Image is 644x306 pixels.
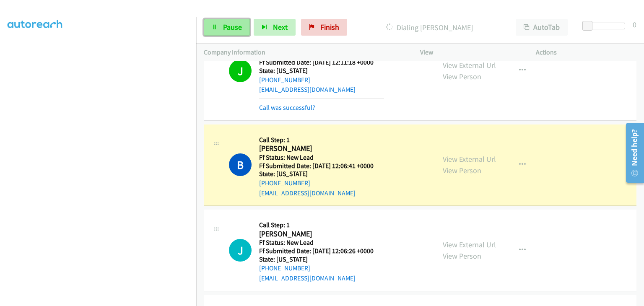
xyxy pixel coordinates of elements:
h5: Ff Submitted Date: [DATE] 12:11:18 +0000 [259,58,384,67]
h5: State: [US_STATE] [259,255,384,264]
h2: [PERSON_NAME] [259,229,384,239]
h5: Call Step: 1 [259,221,384,229]
p: Dialing [PERSON_NAME] [358,22,501,33]
a: [PHONE_NUMBER] [259,179,310,187]
button: Next [254,19,296,36]
a: [EMAIL_ADDRESS][DOMAIN_NAME] [259,189,356,197]
p: Actions [536,47,636,57]
h5: Ff Submitted Date: [DATE] 12:06:41 +0000 [259,162,384,170]
a: View External Url [443,60,496,70]
span: Finish [320,22,339,32]
a: [PHONE_NUMBER] [259,76,310,84]
div: 0 [633,19,636,30]
h5: Ff Status: New Lead [259,239,384,247]
button: AutoTab [516,19,568,36]
a: Pause [204,19,250,36]
a: View Person [443,72,481,81]
a: View Person [443,166,481,175]
h5: Call Step: 1 [259,136,384,144]
a: Finish [301,19,347,36]
h5: State: [US_STATE] [259,67,384,75]
a: [EMAIL_ADDRESS][DOMAIN_NAME] [259,274,356,282]
div: Delay between calls (in seconds) [587,23,625,29]
p: View [420,47,521,57]
h5: State: [US_STATE] [259,170,384,178]
a: [PHONE_NUMBER] [259,264,310,272]
h5: Ff Submitted Date: [DATE] 12:06:26 +0000 [259,247,384,255]
a: View Person [443,251,481,261]
p: Company Information [204,47,405,57]
a: View External Url [443,240,496,249]
span: Next [273,22,288,32]
h1: J [229,60,252,82]
a: View External Url [443,154,496,164]
h1: B [229,153,252,176]
span: Pause [223,22,242,32]
h1: J [229,239,252,262]
a: Call was successful? [259,104,315,112]
iframe: Resource Center [620,119,644,186]
h5: Ff Status: New Lead [259,153,384,162]
h2: [PERSON_NAME] [259,144,384,153]
div: The call is yet to be attempted [229,239,252,262]
a: [EMAIL_ADDRESS][DOMAIN_NAME] [259,86,356,93]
